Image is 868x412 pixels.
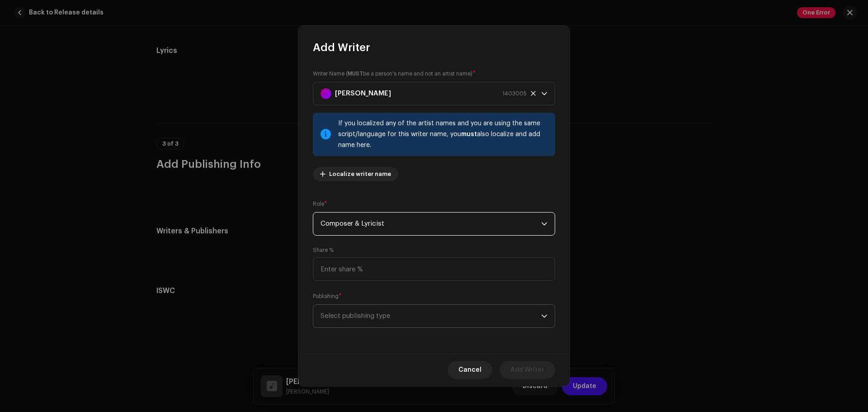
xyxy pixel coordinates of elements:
span: 1403005 [502,82,527,105]
strong: [PERSON_NAME] [335,82,391,105]
div: dropdown trigger [541,305,547,327]
span: Composer & Lyricist [321,213,541,235]
span: Select publishing type [321,305,541,327]
div: dropdown trigger [541,82,547,105]
div: dropdown trigger [541,213,547,235]
strong: MUST [348,71,363,76]
input: Enter share % [313,257,555,281]
div: If you localized any of the artist names and you are using the same script/language for this writ... [338,118,548,151]
small: Writer Name ( be a person's name and not an artist name) [313,69,472,78]
span: Ashish RaghuWanshi [321,82,541,105]
small: Role [313,199,324,208]
span: Add Writer [510,361,544,379]
small: Publishing [313,292,339,301]
span: Localize writer name [329,165,391,183]
span: Cancel [458,361,481,379]
label: Share % [313,246,334,254]
button: Add Writer [500,361,555,379]
button: Localize writer name [313,167,398,181]
strong: must [461,131,477,137]
button: Cancel [448,361,492,379]
span: Add Writer [313,40,370,55]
